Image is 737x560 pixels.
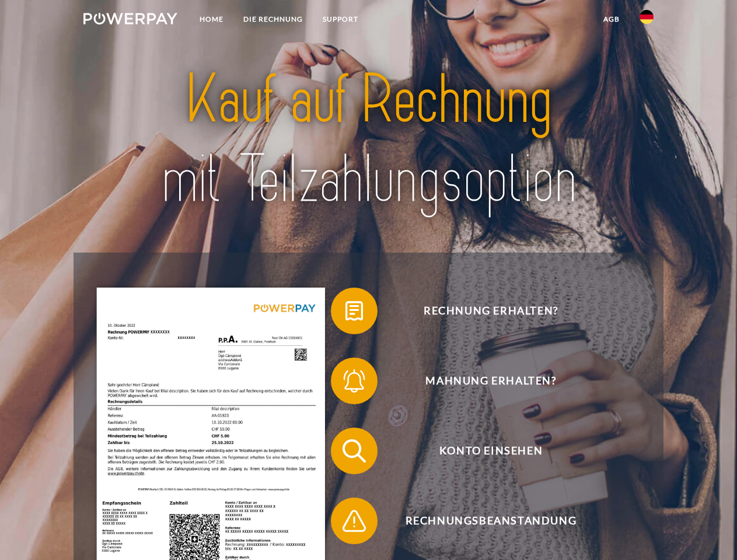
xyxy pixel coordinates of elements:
button: Mahnung erhalten? [331,358,634,404]
img: title-powerpay_de.svg [111,56,626,223]
span: Rechnungsbeanstandung [348,498,634,544]
span: Rechnung erhalten? [348,288,634,334]
img: qb_bill.svg [340,296,369,325]
button: Konto einsehen [331,428,634,474]
img: qb_bell.svg [340,366,369,395]
a: Home [190,9,233,30]
a: SUPPORT [313,9,368,30]
img: qb_search.svg [340,436,369,466]
a: DIE RECHNUNG [233,9,313,30]
img: logo-powerpay-white.svg [83,13,177,24]
a: agb [593,9,630,30]
img: qb_warning.svg [340,506,369,535]
button: Rechnung erhalten? [331,288,634,334]
span: Konto einsehen [348,428,634,474]
button: Rechnungsbeanstandung [331,498,634,544]
span: Mahnung erhalten? [348,358,634,404]
img: de [640,10,654,24]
